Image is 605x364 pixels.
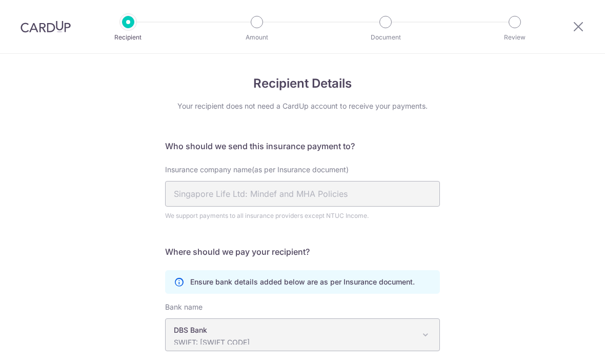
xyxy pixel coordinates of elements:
h4: Recipient Details [165,74,440,93]
p: Recipient [90,32,166,43]
label: Bank name [165,302,203,312]
h5: Who should we send this insurance payment to? [165,140,440,152]
p: Ensure bank details added below are as per Insurance document. [190,277,415,287]
h5: Where should we pay your recipient? [165,246,440,258]
span: Insurance company name(as per Insurance document) [165,165,349,174]
p: DBS Bank [174,325,415,335]
p: Review [477,32,553,43]
span: DBS Bank [166,319,439,351]
div: Your recipient does not need a CardUp account to receive your payments. [165,101,440,111]
img: CardUp [21,21,71,33]
p: Amount [219,32,295,43]
div: We support payments to all insurance providers except NTUC Income. [165,211,440,221]
p: Document [348,32,423,43]
p: SWIFT: [SWIFT_CODE] [174,337,415,348]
